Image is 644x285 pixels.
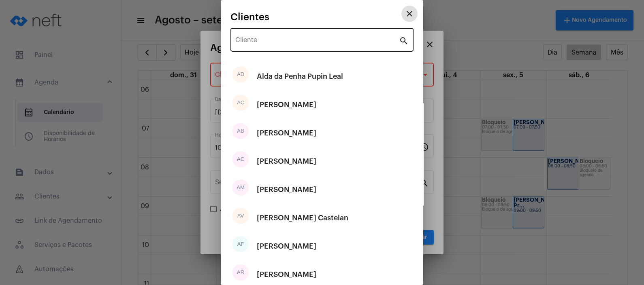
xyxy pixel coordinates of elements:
[235,38,399,45] input: Pesquisar cliente
[230,12,269,22] span: Clientes
[257,206,348,230] div: [PERSON_NAME] Castelan
[232,66,249,82] div: AD
[232,264,249,281] div: AR
[257,177,316,202] div: [PERSON_NAME]
[232,95,249,111] div: AC
[257,149,316,173] div: [PERSON_NAME]
[257,234,316,258] div: [PERSON_NAME]
[232,151,249,167] div: AC
[232,208,249,224] div: AV
[405,9,414,19] mat-icon: close
[257,93,316,117] div: [PERSON_NAME]
[232,236,249,252] div: AF
[232,123,249,139] div: AB
[232,179,249,196] div: AM
[257,121,316,145] div: [PERSON_NAME]
[257,64,343,89] div: Alda da Penha Pupin Leal
[399,36,409,45] mat-icon: search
